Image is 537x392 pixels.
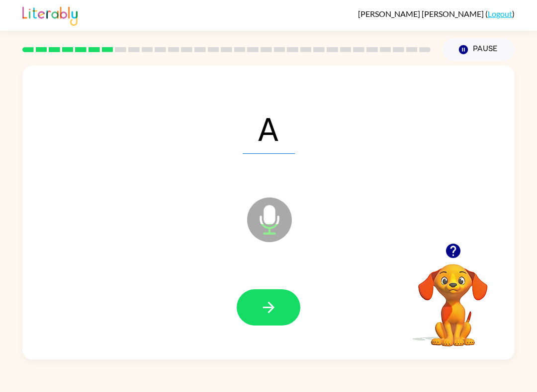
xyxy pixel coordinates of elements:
[358,9,485,18] span: [PERSON_NAME] [PERSON_NAME]
[243,102,295,154] span: A
[403,249,503,348] video: Your browser must support playing .mp4 files to use Literably. Please try using another browser.
[488,9,512,18] a: Logout
[22,4,78,26] img: Literably
[443,38,515,61] button: Pause
[358,9,515,18] div: ( )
